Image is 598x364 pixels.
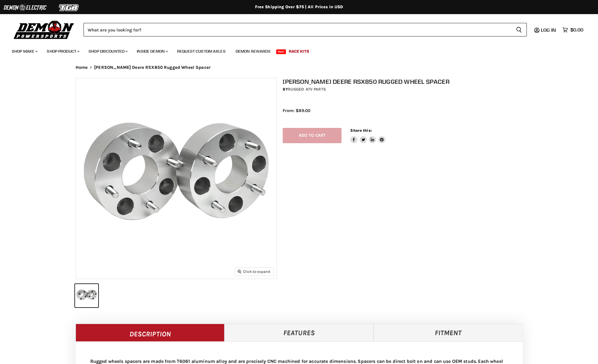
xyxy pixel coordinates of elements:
[3,2,47,13] img: Demon Electric Logo 2
[284,45,314,57] a: Race Kits
[76,78,276,279] img: John Deere RSX850 Rugged Wheel Spacer
[84,45,131,57] a: Shop Discounted
[511,23,527,36] button: Search
[132,45,171,57] a: Inside Demon
[283,78,529,85] h1: [PERSON_NAME] Deere RSX850 Rugged Wheel Spacer
[570,27,583,33] span: $0.00
[538,27,559,33] a: Log in
[94,65,211,70] span: [PERSON_NAME] Deere RSX850 Rugged Wheel Spacer
[7,45,41,57] a: Shop Make
[42,45,83,57] a: Shop Product
[224,324,374,341] a: Features
[559,26,586,34] a: $0.00
[84,23,511,36] input: Search
[283,86,529,93] div: by
[75,284,98,307] button: John Deere RSX850 Rugged Wheel Spacer thumbnail
[288,87,326,92] a: Rugged ATV Parts
[276,49,286,54] span: New!
[350,128,372,133] span: Share this:
[84,23,527,36] form: Product
[231,45,275,57] a: Demon Rewards
[173,45,230,57] a: Request Custom Axles
[76,324,225,341] a: Description
[64,4,534,10] div: Free Shipping Over $75 | All Prices In USD
[76,65,88,70] a: Home
[235,268,273,275] button: Click to expand
[47,2,91,13] img: TGB Logo 2
[350,128,385,143] aside: Share this:
[7,43,582,57] ul: Main menu
[238,269,270,274] span: Click to expand
[12,19,76,40] img: Demon Powersports
[64,65,534,70] nav: Breadcrumbs
[283,108,310,113] span: From: $89.00
[541,27,556,33] span: Log in
[374,324,523,341] a: Fitment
